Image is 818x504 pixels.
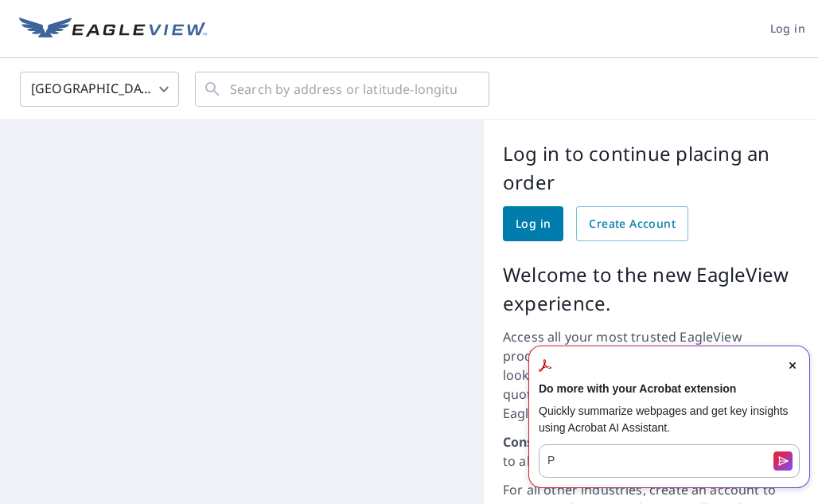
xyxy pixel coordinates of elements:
span: Log in [770,19,805,39]
strong: Construction [503,433,586,451]
p: Welcome to the new EagleView experience. [503,260,799,318]
a: Log in [503,206,563,241]
p: Log in to continue placing an order [503,139,799,197]
input: Search by address or latitude-longitude [230,67,457,111]
div: [GEOGRAPHIC_DATA] [20,67,179,111]
a: Create Account [576,206,688,241]
span: Create Account [589,214,676,234]
span: Log in [516,214,551,234]
p: Access all your most trusted EagleView products from one portal. For new users looking to access ... [503,327,799,423]
p: users will gain immediate access to all relevant property reports. [503,432,799,471]
img: EV Logo [19,18,207,41]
